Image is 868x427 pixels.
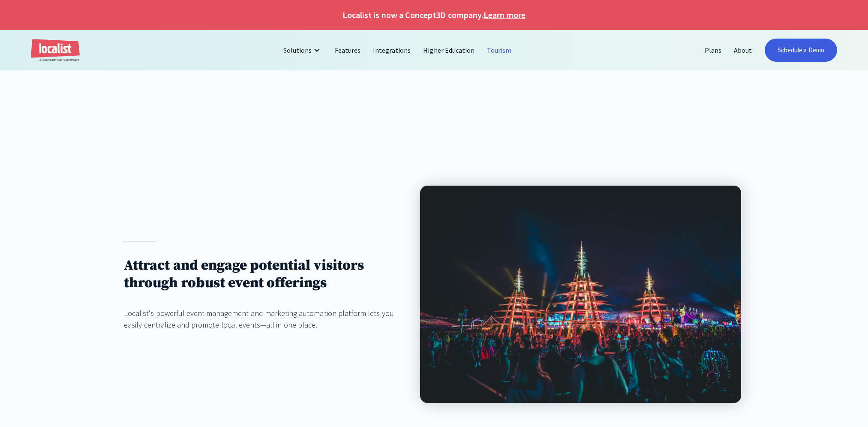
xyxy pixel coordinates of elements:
a: Schedule a Demo [765,39,837,62]
a: Integrations [367,40,417,60]
div: Solutions [277,40,329,60]
a: About [728,40,758,60]
a: Higher Education [417,40,481,60]
h1: Attract and engage potential visitors through robust event offerings [124,257,403,292]
div: Solutions [283,45,312,55]
a: Plans [699,40,728,60]
a: Learn more [484,9,526,21]
a: home [31,39,80,62]
a: Tourism [481,40,518,60]
div: Localist's powerful event management and marketing automation platform lets you easily centralize... [124,307,403,331]
a: Features [329,40,367,60]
